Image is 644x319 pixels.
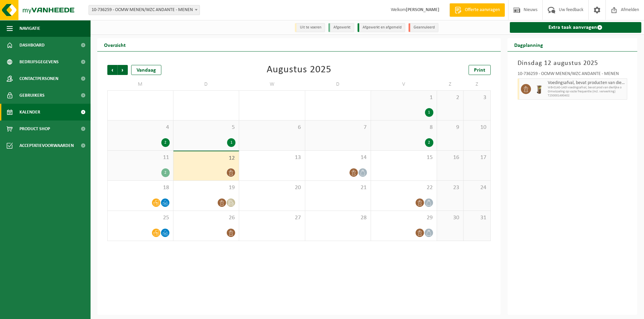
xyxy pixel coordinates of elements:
li: Geannuleerd [409,23,438,32]
td: D [305,78,371,90]
span: Gebruikers [19,87,45,104]
span: Product Shop [19,121,50,137]
td: Z [437,78,464,90]
span: Dashboard [19,37,45,54]
div: 1 [425,108,433,117]
td: W [239,78,305,90]
span: Navigatie [19,20,40,37]
span: 27 [243,214,302,222]
span: 10-736259 - OCMW MENEN/WZC ANDANTE - MENEN [89,5,200,15]
li: Afgewerkt en afgemeld [358,23,405,32]
span: Contactpersonen [19,70,58,87]
span: 9 [440,124,460,131]
td: D [173,78,239,90]
a: Offerte aanvragen [449,3,505,17]
span: Voedingsafval, bevat producten van dierlijke oorsprong, onverpakt, categorie 3 [548,80,626,86]
span: Bedrijfsgegevens [19,54,59,70]
span: 25 [111,214,170,222]
span: 16 [440,154,460,161]
li: Afgewerkt [328,23,354,32]
div: 1 [227,138,235,147]
li: Uit te voeren [295,23,325,32]
td: M [107,78,173,90]
span: 28 [309,214,368,222]
div: 10-736259 - OCMW MENEN/WZC ANDANTE - MENEN [518,72,628,78]
span: 6 [243,124,302,131]
span: 20 [243,184,302,191]
h2: Overzicht [97,38,132,51]
td: Z [464,78,490,90]
h2: Dagplanning [507,38,550,51]
span: 13 [243,154,302,161]
span: 3 [467,94,487,101]
span: Print [474,68,485,73]
img: WB-0140-HPE-BN-01 [534,84,544,94]
span: 7 [309,124,368,131]
span: 5 [177,124,236,131]
span: 10 [467,124,487,131]
span: 23 [440,184,460,191]
div: 2 [161,168,170,177]
span: 8 [374,124,433,131]
div: 2 [161,138,170,147]
span: 31 [467,214,487,222]
span: 30 [440,214,460,222]
span: 4 [111,124,170,131]
span: Acceptatievoorwaarden [19,137,74,154]
h3: Dinsdag 12 augustus 2025 [518,58,628,68]
span: 19 [177,184,236,191]
div: Augustus 2025 [267,65,331,75]
span: Omwisseling op vaste frequentie (incl. verwerking) [548,90,626,94]
span: 14 [309,154,368,161]
span: 29 [374,214,433,222]
div: Vandaag [131,65,161,75]
span: 22 [374,184,433,191]
span: 21 [309,184,368,191]
span: 24 [467,184,487,191]
span: 18 [111,184,170,191]
span: Vorige [107,65,117,75]
span: 2 [440,94,460,101]
td: V [371,78,437,90]
span: 17 [467,154,487,161]
span: T250001490402 [548,94,626,98]
span: 1 [374,94,433,101]
span: 10-736259 - OCMW MENEN/WZC ANDANTE - MENEN [89,5,200,15]
a: Print [469,65,491,75]
span: 11 [111,154,170,161]
span: 12 [177,155,236,162]
span: 15 [374,154,433,161]
strong: [PERSON_NAME] [406,7,439,12]
div: 2 [425,138,433,147]
span: WB-0140-140l voedingsafval, bevat prod van dierlijke o [548,86,626,90]
span: Volgende [118,65,128,75]
span: Kalender [19,104,40,121]
span: 26 [177,214,236,222]
span: Offerte aanvragen [463,7,501,13]
a: Extra taak aanvragen [510,22,642,33]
